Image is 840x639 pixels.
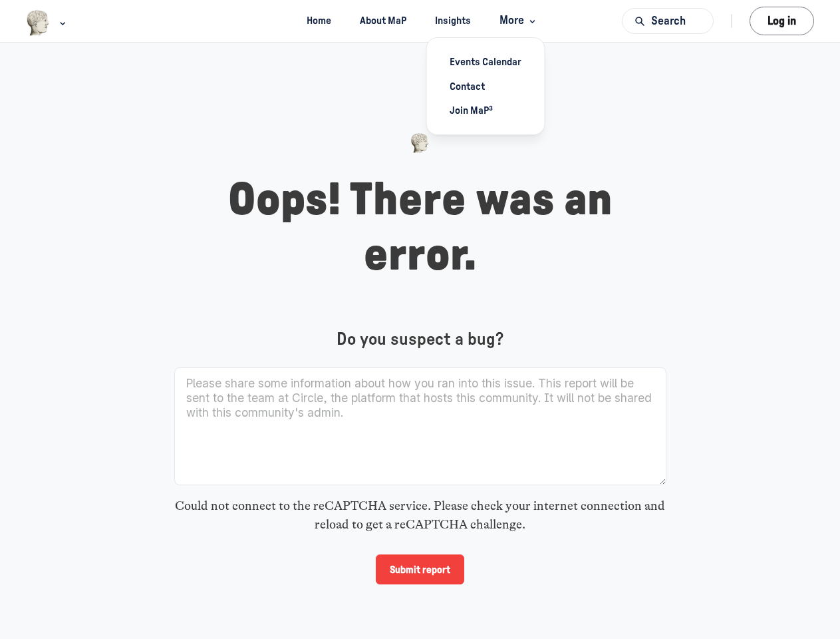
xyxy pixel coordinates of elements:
[26,10,51,36] img: Museums as Progress logo
[438,50,533,75] a: Events Calendar
[424,9,483,33] a: Insights
[499,12,539,30] span: More
[750,7,814,35] button: Log in
[174,173,666,284] h1: Oops! There was an error.
[174,329,666,350] h4: Do you suspect a bug?
[26,9,69,37] button: Museums as Progress logo
[438,74,533,99] a: Contact
[438,99,533,123] a: Join MaP³
[376,554,464,584] input: Submit report
[295,9,343,33] a: Home
[488,9,545,33] button: More
[174,497,666,534] div: Could not connect to the reCAPTCHA service. Please check your internet connection and reload to g...
[349,9,418,33] a: About MaP
[622,8,714,34] button: Search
